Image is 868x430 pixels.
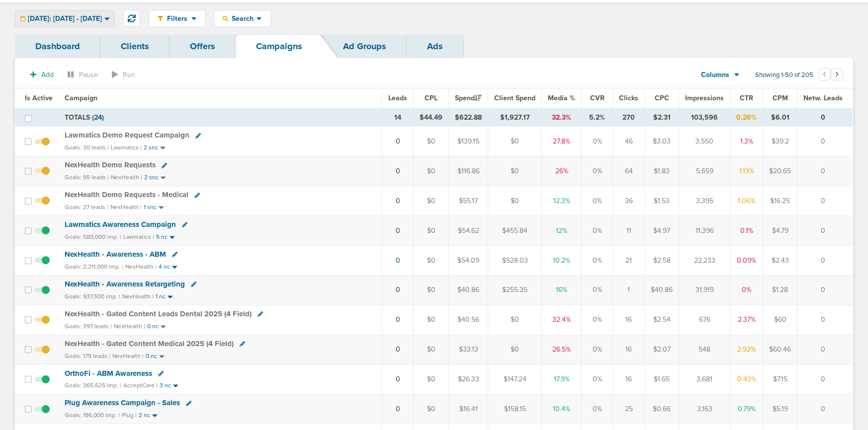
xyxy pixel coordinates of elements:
[730,108,763,127] td: 0.26%
[542,216,582,246] td: 12%
[488,156,542,186] td: $0
[15,35,100,58] a: Dashboard
[730,305,763,335] td: 2.37%
[613,394,645,424] td: 25
[619,94,638,102] span: Clicks
[65,233,121,241] small: Goals: 580,000 imp. |
[797,335,853,364] td: 0
[414,186,449,216] td: $0
[396,137,400,145] a: 0
[797,275,853,305] td: 0
[65,220,176,229] span: Lawmatics Awareness Campaign
[414,394,449,424] td: $0
[488,108,542,127] td: $1,927.17
[645,186,679,216] td: $1.53
[100,35,170,58] a: Clients
[156,233,168,241] small: 5 nc
[645,216,679,246] td: $4.97
[449,108,488,127] td: $622.88
[65,190,188,199] span: NexHealth Demo Requests - Medical
[396,256,400,265] a: 0
[582,156,613,186] td: 0%
[144,174,159,181] small: 2 snc
[323,35,407,58] a: Ad Groups
[414,108,449,127] td: $44.49
[160,382,171,389] small: 3 nc
[797,305,853,335] td: 0
[542,127,582,156] td: 27.8%
[797,364,853,394] td: 0
[449,186,488,216] td: $55.17
[613,127,645,156] td: 46
[797,186,853,216] td: 0
[488,245,542,275] td: $528.03
[449,127,488,156] td: $139.15
[763,305,797,335] td: $60
[730,394,763,424] td: 0.79%
[414,216,449,246] td: $0
[65,309,252,318] span: NexHealth - Gated Content Leads Dental 2025 (4 Field)
[763,364,797,394] td: $7.15
[94,113,102,122] span: 24
[396,167,400,175] a: 0
[494,94,535,102] span: Client Spend
[613,364,645,394] td: 16
[613,156,645,186] td: 64
[414,305,449,335] td: $0
[488,127,542,156] td: $0
[582,127,613,156] td: 0%
[763,156,797,186] td: $20.65
[542,364,582,394] td: 17.9%
[679,364,730,394] td: 3,681
[122,293,154,300] small: NexHealth |
[755,71,813,79] span: Showing 1-50 of 205
[645,275,679,305] td: $40.86
[396,197,400,205] a: 0
[488,364,542,394] td: $147.24
[65,280,185,288] span: NexHealth - Awareness Retargeting
[797,216,853,246] td: 0
[773,94,788,102] span: CPM
[28,15,102,22] span: [DATE]: [DATE] - [DATE]
[488,394,542,424] td: $158.15
[449,245,488,275] td: $54.09
[542,245,582,275] td: 10.2%
[679,127,730,156] td: 3,550
[797,127,853,156] td: 0
[542,156,582,186] td: 26%
[590,94,605,102] span: CVR
[582,305,613,335] td: 0%
[763,186,797,216] td: $16.25
[679,394,730,424] td: 3,163
[645,394,679,424] td: $0.66
[797,394,853,424] td: 0
[156,293,166,300] small: 1 nc
[679,245,730,275] td: 22,233
[645,156,679,186] td: $1.83
[65,369,152,378] span: OrthoFi - ABM Awareness
[144,144,158,151] small: 2 snc
[125,263,157,270] small: NexHealth |
[147,323,159,330] small: 0 nc
[797,108,853,127] td: 0
[236,35,323,58] a: Campaigns
[613,216,645,246] td: 11
[65,144,109,151] small: Goals: 30 leads |
[122,412,137,419] small: Plug |
[685,94,724,102] span: Impressions
[396,345,400,354] a: 0
[455,94,482,102] span: Spend
[123,382,158,389] small: AcceptCare |
[701,70,729,80] span: Columns
[65,323,112,330] small: Goals: 397 leads |
[163,14,191,23] span: Filters
[123,233,154,240] small: Lawmatics |
[613,108,645,127] td: 270
[65,293,120,300] small: Goals: 937,500 imp. |
[449,216,488,246] td: $54.62
[112,353,144,359] small: NexHealth |
[582,108,613,127] td: 5.2%
[65,263,123,271] small: Goals: 2,211,000 imp. |
[488,335,542,364] td: $0
[65,250,166,259] span: NexHealth - Awareness - ABM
